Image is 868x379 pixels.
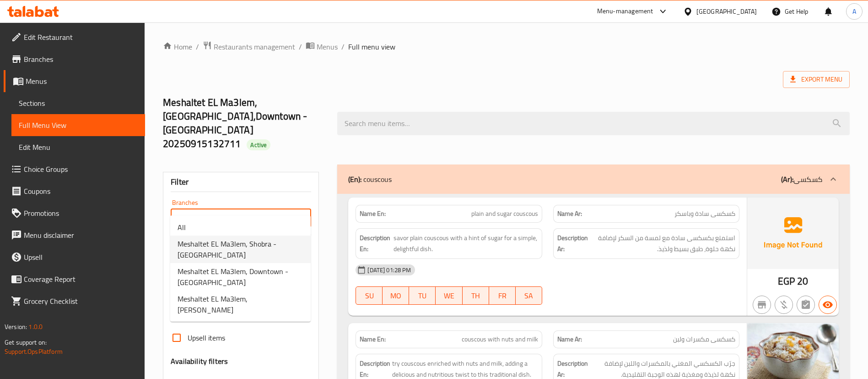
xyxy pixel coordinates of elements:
a: Restaurants management [203,41,295,53]
span: 1.0.0 [28,321,43,333]
span: Meshaltet EL Ma3lem, Shobra - [GEOGRAPHIC_DATA] [178,238,303,260]
span: Get support on: [5,336,47,348]
span: Menus [26,76,138,87]
strong: Name Ar: [557,335,582,344]
span: [DATE] 01:28 PM [364,266,415,275]
span: Full menu view [348,41,395,52]
span: Active [247,141,270,149]
strong: Description En: [360,232,392,255]
b: (En): [348,172,361,186]
span: Edit Restaurant [24,32,138,43]
button: TU [409,286,436,305]
a: Coupons [4,180,145,202]
span: plain and sugar couscous [471,209,538,219]
span: Sections [19,98,138,109]
span: SU [360,289,379,302]
button: FR [489,286,516,305]
span: Export Menu [790,74,842,85]
span: SA [519,289,539,302]
button: SU [356,286,383,305]
span: savor plain couscous with a hint of sugar for a simple, delightful dish. [394,232,538,255]
a: Menus [306,41,338,53]
a: Menu disclaimer [4,224,145,246]
p: كسكسى [781,174,822,185]
div: Active [247,139,270,150]
li: / [299,41,302,52]
a: Branches [4,48,145,70]
div: [GEOGRAPHIC_DATA] [696,6,757,16]
span: Edit Menu [19,142,138,153]
p: couscous [348,174,392,185]
div: (En): couscous(Ar):كسكسى [337,165,850,194]
div: Filter [171,172,311,192]
a: Upsell [4,246,145,268]
a: Coverage Report [4,268,145,290]
span: Menu disclaimer [24,230,138,241]
a: Edit Restaurant [4,26,145,48]
span: Meshaltet EL Ma3lem, Downtown - [GEOGRAPHIC_DATA] [178,266,303,288]
button: Not has choices [797,296,815,314]
a: Grocery Checklist [4,290,145,312]
input: search [337,112,850,135]
strong: Name En: [360,335,386,344]
span: Branches [24,54,138,65]
button: MO [383,286,409,305]
span: Choice Groups [24,164,138,175]
strong: Description Ar: [557,232,588,255]
span: TU [413,289,432,302]
span: Grocery Checklist [24,296,138,307]
nav: breadcrumb [163,41,850,53]
span: EGP [778,272,795,290]
img: Ae5nvW7+0k+MAAAAAElFTkSuQmCC [747,198,839,269]
a: Choice Groups [4,158,145,180]
a: Support.OpsPlatform [5,346,63,357]
span: Coverage Report [24,274,138,285]
span: A [852,6,856,16]
span: 20 [797,272,808,290]
button: Not branch specific item [753,296,771,314]
h2: Meshaltet EL Ma3lem, [GEOGRAPHIC_DATA],Downtown - [GEOGRAPHIC_DATA] 20250915132711 [163,96,326,151]
span: Upsell items [188,332,225,343]
span: استمتع بكسكسى سادة مع لمسة من السكر لإضافة نكهة حلوة، طبق بسيط ولذيذ. [590,232,735,255]
a: Sections [11,92,145,114]
strong: Name En: [360,209,386,219]
h3: Availability filters [171,356,228,367]
span: couscous with nuts and milk [462,335,538,344]
span: كسكسى سادة وباسكر [674,209,735,219]
span: Coupons [24,186,138,197]
a: Home [163,41,192,52]
span: Menus [317,41,338,52]
a: Menus [4,70,145,92]
button: SA [516,286,542,305]
span: WE [439,289,458,302]
span: FR [493,289,512,302]
strong: Name Ar: [557,209,582,219]
a: Edit Menu [11,136,145,158]
li: / [196,41,199,52]
span: Promotions [24,208,138,219]
a: Full Menu View [11,114,145,136]
span: Version: [5,321,27,333]
a: Promotions [4,202,145,224]
button: Purchased item [775,296,793,314]
li: / [341,41,345,52]
span: TH [466,289,485,302]
span: كسكسى مكسرات ولبن [673,335,735,344]
span: Upsell [24,252,138,263]
b: (Ar): [781,172,793,186]
span: Full Menu View [19,120,138,131]
span: Export Menu [783,71,850,88]
div: Menu-management [597,6,653,17]
span: Meshaltet EL Ma3lem, [PERSON_NAME] [178,293,303,315]
button: Available [819,296,837,314]
span: Restaurants management [214,41,295,52]
span: All [178,222,186,233]
button: Close [295,212,308,225]
button: TH [463,286,489,305]
button: WE [436,286,462,305]
span: MO [386,289,405,302]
